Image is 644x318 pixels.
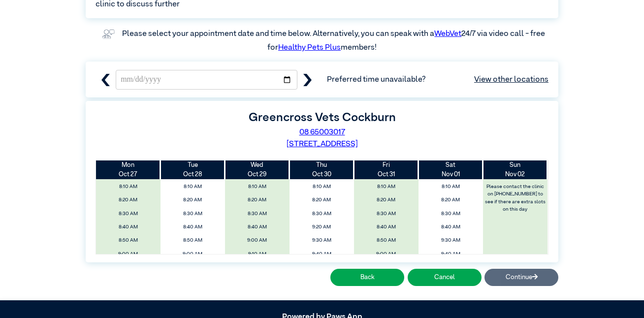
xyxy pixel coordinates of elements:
span: 8:30 AM [163,208,223,220]
span: 8:10 AM [163,181,223,192]
span: 9:40 AM [292,249,351,260]
span: 8:10 AM [227,181,287,192]
span: 8:10 AM [292,181,351,192]
span: 8:30 AM [227,208,287,220]
button: Cancel [408,269,482,286]
span: 8:40 AM [99,222,158,233]
th: Oct 31 [354,160,419,179]
th: Nov 02 [483,160,547,179]
span: 8:50 AM [356,235,416,246]
label: Please select your appointment date and time below. Alternatively, you can speak with a 24/7 via ... [122,30,547,52]
a: 08 65003017 [299,128,345,136]
a: [STREET_ADDRESS] [287,140,358,148]
th: Oct 30 [290,160,354,179]
button: Back [330,269,404,286]
span: 8:30 AM [356,208,416,220]
span: 8:40 AM [356,222,416,233]
span: 9:00 AM [356,249,416,260]
a: Healthy Pets Plus [278,44,341,52]
label: Greencross Vets Cockburn [249,112,396,124]
span: Preferred time unavailable? [327,74,548,86]
span: 8:20 AM [99,194,158,206]
img: vet [99,26,118,42]
th: Oct 27 [96,160,161,179]
span: 8:50 AM [163,235,223,246]
span: 8:30 AM [421,208,480,220]
span: 8:40 AM [227,222,287,233]
th: Oct 29 [225,160,290,179]
span: 8:10 AM [356,181,416,192]
span: 8:20 AM [163,194,223,206]
span: 8:20 AM [356,194,416,206]
span: 9:10 AM [227,249,287,260]
span: 9:20 AM [292,222,351,233]
span: 8:30 AM [99,208,158,220]
span: 8:10 AM [99,181,158,192]
a: View other locations [474,74,548,86]
span: 8:20 AM [227,194,287,206]
span: 8:40 AM [163,222,223,233]
a: WebVet [434,30,461,38]
th: Nov 01 [419,160,483,179]
span: 8:20 AM [421,194,480,206]
span: 8:10 AM [421,181,480,192]
span: 8:20 AM [292,194,351,206]
span: 9:00 AM [99,249,158,260]
span: 8:50 AM [99,235,158,246]
span: 9:40 AM [421,249,480,260]
span: 8:30 AM [292,208,351,220]
span: 9:00 AM [227,235,287,246]
span: 9:30 AM [292,235,351,246]
label: Please contact the clinic on [PHONE_NUMBER] to see if there are extra slots on this day [483,181,547,215]
span: 9:30 AM [421,235,480,246]
span: 8:40 AM [421,222,480,233]
th: Oct 28 [161,160,225,179]
span: 9:00 AM [163,249,223,260]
